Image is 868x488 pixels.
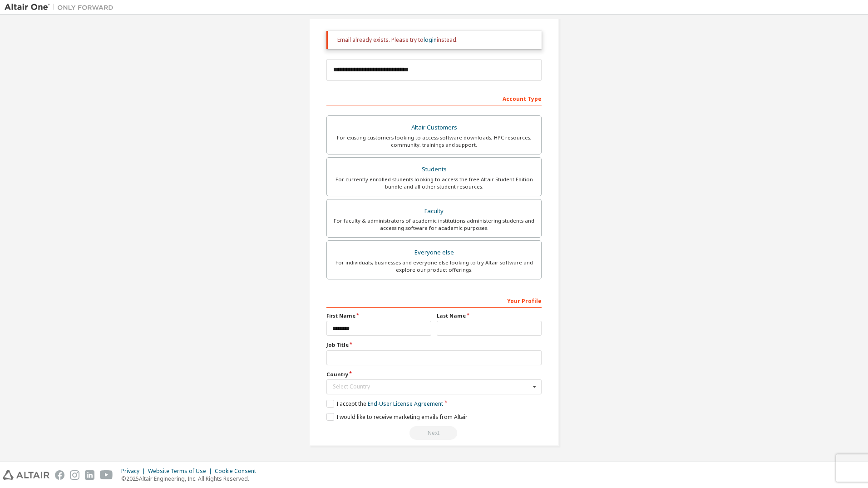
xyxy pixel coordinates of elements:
div: Select Country [333,384,530,389]
a: End-User License Agreement [368,400,443,408]
div: Cookie Consent [215,468,261,475]
img: facebook.svg [55,470,64,480]
img: altair_logo.svg [3,470,49,480]
img: Altair One [5,3,118,12]
div: Your Profile [326,293,542,308]
div: Privacy [121,468,148,475]
div: For existing customers looking to access software downloads, HPC resources, community, trainings ... [332,134,536,149]
div: Email already exists [326,426,542,440]
div: Students [332,163,536,176]
div: For individuals, businesses and everyone else looking to try Altair software and explore our prod... [332,259,536,274]
div: Email already exists. Please try to instead. [337,36,534,44]
label: Last Name [437,312,542,319]
label: I would like to receive marketing emails from Altair [326,413,468,421]
img: linkedin.svg [85,470,94,480]
div: Everyone else [332,246,536,259]
p: © 2025 Altair Engineering, Inc. All Rights Reserved. [121,475,261,483]
div: Faculty [332,205,536,218]
div: Altair Customers [332,121,536,134]
label: I accept the [326,400,443,408]
img: instagram.svg [70,470,79,480]
div: Website Terms of Use [148,468,215,475]
a: login [424,36,437,44]
label: Job Title [326,341,542,349]
div: Account Type [326,91,542,105]
img: youtube.svg [100,470,113,480]
label: Country [326,371,542,378]
label: First Name [326,312,431,319]
div: For currently enrolled students looking to access the free Altair Student Edition bundle and all ... [332,176,536,190]
div: For faculty & administrators of academic institutions administering students and accessing softwa... [332,217,536,232]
